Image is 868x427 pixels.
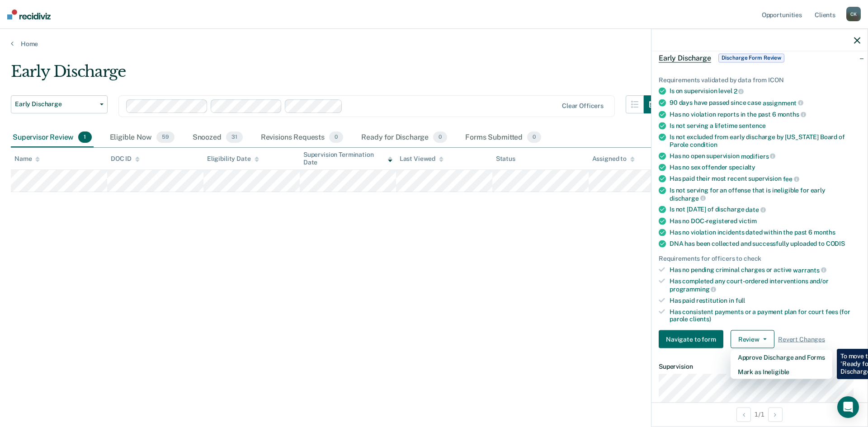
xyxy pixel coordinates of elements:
[670,152,860,160] div: Has no open supervision
[14,155,40,163] div: Name
[670,187,860,202] div: Is not serving for an offense that is ineligible for early
[670,277,860,293] div: Has completed any court-ordered interventions and/or
[670,308,860,323] div: Has consistent payments or a payment plan for court fees (for parole
[659,255,860,263] div: Requirements for officers to check
[670,122,860,130] div: Is not serving a lifetime
[562,102,604,110] div: Clear officers
[191,128,245,148] div: Snoozed
[15,100,96,108] span: Early Discharge
[527,131,541,143] span: 0
[433,131,447,143] span: 0
[814,229,835,236] span: months
[659,363,860,371] dt: Supervision
[846,7,861,21] div: C K
[259,128,345,148] div: Revisions Requests
[303,151,392,166] div: Supervision Termination Date
[400,155,443,163] div: Last Viewed
[670,240,860,248] div: DNA has been collected and successfully uploaded to
[78,131,91,143] span: 1
[359,128,449,148] div: Ready for Discharge
[670,87,860,95] div: Is on supervision level
[670,133,860,149] div: Is not excluded from early discharge by [US_STATE] Board of Parole
[670,164,860,171] div: Has no sex offender
[11,40,857,48] a: Home
[778,335,825,343] span: Revert Changes
[837,396,859,418] div: Open Intercom Messenger
[731,365,832,379] button: Mark as Ineligible
[670,206,860,214] div: Is not [DATE] of discharge
[718,53,784,62] span: Discharge Form Review
[670,175,860,183] div: Has paid their most recent supervision
[734,88,744,95] span: 2
[11,62,662,88] div: Early Discharge
[739,122,766,129] span: sentence
[651,43,868,72] div: Early DischargeDischarge Form Review
[111,155,140,163] div: DOC ID
[690,141,717,148] span: condition
[736,407,751,422] button: Previous Opportunity
[670,286,716,293] span: programming
[736,296,745,304] span: full
[670,296,860,304] div: Has paid restitution in
[768,407,783,422] button: Next Opportunity
[11,128,94,148] div: Supervisor Review
[778,111,806,118] span: months
[731,330,774,348] button: Review
[329,131,343,143] span: 0
[496,155,515,163] div: Status
[826,240,845,247] span: CODIS
[108,128,176,148] div: Eligible Now
[783,175,799,183] span: fee
[745,206,765,213] span: date
[729,164,755,171] span: specialty
[651,402,868,426] div: 1 / 1
[156,131,175,143] span: 59
[689,315,711,323] span: clients)
[670,110,860,118] div: Has no violation reports in the past 6
[793,266,826,273] span: warrants
[670,266,860,274] div: Has no pending criminal charges or active
[659,330,723,348] button: Navigate to form
[670,194,706,202] span: discharge
[739,217,757,225] span: victim
[670,99,860,107] div: 90 days have passed since case
[659,53,711,62] span: Early Discharge
[463,128,543,148] div: Forms Submitted
[7,9,51,19] img: Recidiviz
[731,350,832,365] button: Approve Discharge and Forms
[741,152,776,160] span: modifiers
[207,155,259,163] div: Eligibility Date
[670,229,860,236] div: Has no violation incidents dated within the past 6
[670,217,860,225] div: Has no DOC-registered
[659,330,727,348] a: Navigate to form link
[226,131,243,143] span: 31
[763,99,803,106] span: assignment
[592,155,635,163] div: Assigned to
[659,76,860,84] div: Requirements validated by data from ICON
